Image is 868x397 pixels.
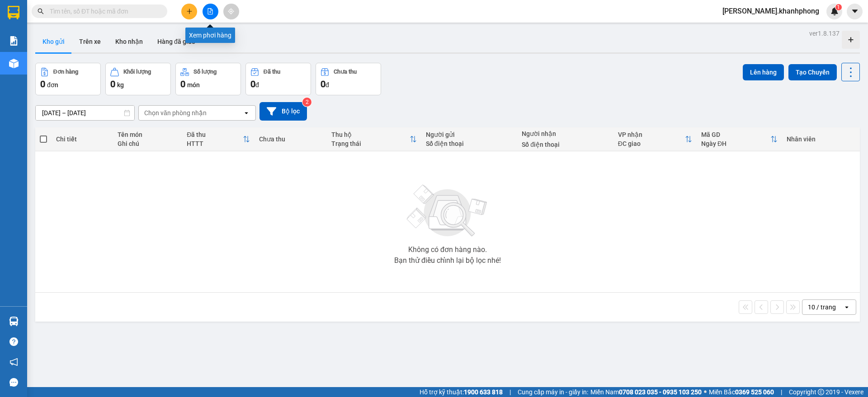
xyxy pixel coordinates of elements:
[843,304,850,311] svg: open
[72,31,108,52] button: Trên xe
[426,131,513,138] div: Người gửi
[118,131,178,138] div: Tên món
[522,141,609,148] div: Số điện thoại
[522,130,609,137] div: Người nhận
[117,81,124,89] span: kg
[704,390,707,394] span: ⚪️
[228,8,234,14] span: aim
[327,127,421,151] th: Toggle SortBy
[835,4,842,10] sup: 1
[187,131,243,138] div: Đã thu
[809,28,840,38] div: ver 1.8.137
[808,303,836,312] div: 10 / trang
[175,63,241,95] button: Số lượng0món
[619,388,702,396] strong: 0708 023 035 - 0935 103 250
[259,102,307,121] button: Bộ lọc
[36,106,134,120] input: Select a date range.
[590,387,702,397] span: Miền Nam
[420,387,503,397] span: Hỗ trợ kỹ thuật:
[735,388,774,396] strong: 0369 525 060
[426,140,513,147] div: Số điện thoại
[9,337,18,346] span: question-circle
[207,8,213,14] span: file-add
[701,131,770,138] div: Mã GD
[187,81,200,89] span: món
[709,387,774,397] span: Miền Bắc
[47,81,58,89] span: đơn
[316,63,381,95] button: Chưa thu0đ
[781,387,782,397] span: |
[53,69,78,75] div: Đơn hàng
[203,4,218,19] button: file-add
[118,140,178,147] div: Ghi chú
[186,8,193,14] span: plus
[150,31,203,52] button: Hàng đã giao
[193,69,217,75] div: Số lượng
[243,109,250,117] svg: open
[110,79,115,89] span: 0
[123,69,151,75] div: Khối lượng
[334,69,357,75] div: Chưa thu
[144,108,207,117] div: Chọn văn phòng nhận
[818,389,824,395] span: copyright
[35,31,72,52] button: Kho gửi
[715,5,826,17] span: [PERSON_NAME].khanhphong
[321,79,325,89] span: 0
[788,64,837,80] button: Tạo Chuyến
[618,140,685,147] div: ĐC giao
[35,63,101,95] button: Đơn hàng0đơn
[259,135,322,143] div: Chưa thu
[40,79,45,89] span: 0
[223,4,239,19] button: aim
[851,7,859,15] span: caret-down
[9,378,18,387] span: message
[331,140,410,147] div: Trạng thái
[180,79,185,89] span: 0
[264,69,280,75] div: Đã thu
[255,81,259,89] span: đ
[331,131,410,138] div: Thu hộ
[105,63,171,95] button: Khối lượng0kg
[38,8,44,14] span: search
[182,127,255,151] th: Toggle SortBy
[9,36,19,46] img: solution-icon
[245,63,311,95] button: Đã thu0đ
[842,31,860,49] div: Tạo kho hàng mới
[187,140,243,147] div: HTTT
[50,6,156,16] input: Tìm tên, số ĐT hoặc mã đơn
[697,127,782,151] th: Toggle SortBy
[9,59,19,68] img: warehouse-icon
[464,388,503,396] strong: 1900 633 818
[9,358,18,366] span: notification
[250,79,255,89] span: 0
[9,317,19,326] img: warehouse-icon
[613,127,697,151] th: Toggle SortBy
[830,7,839,15] img: icon-new-feature
[181,4,197,19] button: plus
[408,246,487,253] div: Không có đơn hàng nào.
[743,64,784,80] button: Lên hàng
[837,4,840,10] span: 1
[847,4,863,19] button: caret-down
[402,179,493,243] img: svg+xml;base64,PHN2ZyBjbGFzcz0ibGlzdC1wbHVnX19zdmciIHhtbG5zPSJodHRwOi8vd3d3LnczLm9yZy8yMDAwL3N2Zy...
[701,140,770,147] div: Ngày ĐH
[618,131,685,138] div: VP nhận
[518,387,588,397] span: Cung cấp máy in - giấy in:
[787,135,855,143] div: Nhân viên
[394,257,501,264] div: Bạn thử điều chỉnh lại bộ lọc nhé!
[108,31,150,52] button: Kho nhận
[325,81,329,89] span: đ
[302,98,311,107] sup: 2
[509,387,511,397] span: |
[8,6,19,19] img: logo-vxr
[56,135,108,143] div: Chi tiết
